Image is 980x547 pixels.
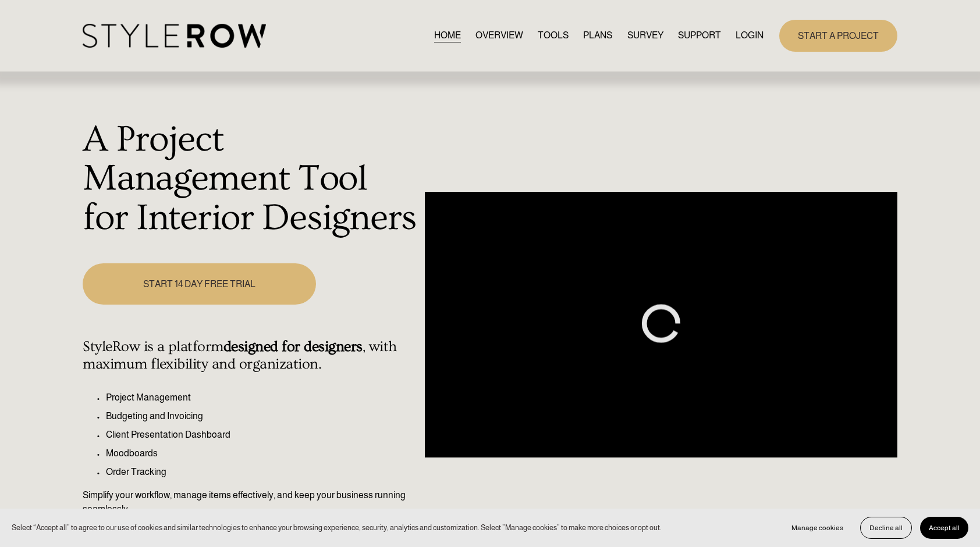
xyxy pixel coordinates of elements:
[223,338,363,355] strong: designed for designers
[434,28,461,44] a: HOME
[12,522,662,533] p: Select “Accept all” to agree to our use of cookies and similar technologies to enhance your brows...
[783,517,852,539] button: Manage cookies
[779,20,897,52] a: START A PROJECT
[920,517,968,539] button: Accept all
[538,28,569,44] a: TOOLS
[791,524,843,532] span: Manage cookies
[106,391,418,405] p: Project Management
[678,28,721,42] span: SUPPORT
[83,338,418,373] h4: StyleRow is a platform , with maximum flexibility and organization.
[83,24,266,48] img: StyleRow
[869,524,903,532] span: Decline all
[583,28,612,44] a: PLANS
[736,28,764,44] a: LOGIN
[627,28,663,44] a: SURVEY
[860,517,912,539] button: Decline all
[106,409,418,423] p: Budgeting and Invoicing
[83,120,418,238] h1: A Project Management Tool for Interior Designers
[106,465,418,479] p: Order Tracking
[106,428,418,442] p: Client Presentation Dashboard
[106,446,418,460] p: Moodboards
[929,524,960,532] span: Accept all
[83,488,418,516] p: Simplify your workflow, manage items effectively, and keep your business running seamlessly.
[678,28,721,44] a: folder dropdown
[475,28,523,44] a: OVERVIEW
[83,263,315,305] a: START 14 DAY FREE TRIAL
